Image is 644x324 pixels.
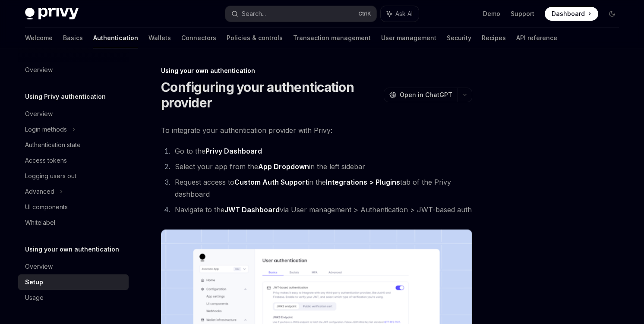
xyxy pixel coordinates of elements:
a: Connectors [181,28,216,48]
a: Welcome [25,28,53,48]
h1: Configuring your authentication provider [161,79,380,110]
div: Logging users out [25,171,76,181]
li: Navigate to the via User management > Authentication > JWT-based auth [172,204,472,216]
a: Authentication state [18,137,129,153]
div: Authentication state [25,140,81,150]
a: Transaction management [293,28,371,48]
div: Access tokens [25,155,67,166]
button: Open in ChatGPT [384,88,458,102]
div: Search... [242,9,266,19]
a: Setup [18,274,129,290]
div: Whitelabel [25,217,55,228]
a: Policies & controls [227,28,283,48]
li: Request access to in the tab of the Privy dashboard [172,176,472,200]
div: UI components [25,202,68,212]
div: Overview [25,109,53,119]
button: Toggle dark mode [605,7,619,21]
a: Overview [18,259,129,274]
a: Access tokens [18,153,129,168]
div: Overview [25,65,53,75]
h5: Using your own authentication [25,244,119,255]
a: UI components [18,199,129,215]
div: Advanced [25,186,54,197]
img: dark logo [25,8,79,20]
a: Whitelabel [18,215,129,230]
li: Select your app from the in the left sidebar [172,160,472,173]
a: Demo [483,9,500,18]
a: Logging users out [18,168,129,184]
a: Integrations > Plugins [326,178,400,187]
a: Authentication [93,28,138,48]
span: Open in ChatGPT [400,91,452,99]
strong: App Dropdown [258,162,309,171]
li: Go to the [172,145,472,157]
a: Overview [18,106,129,122]
div: Overview [25,261,53,272]
a: Wallets [148,28,171,48]
a: User management [381,28,436,48]
strong: Custom Auth Support [234,178,308,186]
div: Setup [25,277,43,287]
a: Security [447,28,471,48]
span: Ask AI [395,9,413,18]
div: Using your own authentication [161,66,472,75]
a: Dashboard [545,7,598,21]
a: Privy Dashboard [205,147,262,156]
a: Overview [18,62,129,78]
a: JWT Dashboard [224,205,280,214]
span: To integrate your authentication provider with Privy: [161,124,472,136]
a: Basics [63,28,83,48]
button: Search...CtrlK [225,6,376,22]
span: Ctrl K [358,10,371,17]
a: Recipes [482,28,506,48]
div: Login methods [25,124,67,135]
strong: Privy Dashboard [205,147,262,155]
button: Ask AI [381,6,419,22]
div: Usage [25,293,44,303]
a: Support [511,9,534,18]
h5: Using Privy authentication [25,91,106,102]
span: Dashboard [552,9,585,18]
a: API reference [516,28,557,48]
a: Usage [18,290,129,305]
